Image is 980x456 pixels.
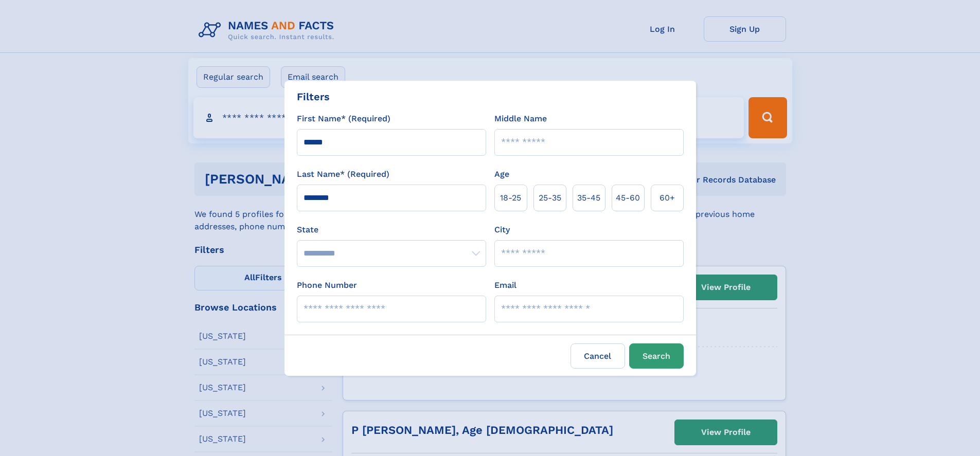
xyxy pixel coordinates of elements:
label: State [297,224,486,236]
label: First Name* (Required) [297,113,390,125]
span: 35‑45 [577,192,600,204]
label: Last Name* (Required) [297,168,389,180]
label: Age [494,168,509,180]
label: City [494,224,510,236]
div: Filters [297,89,330,104]
label: Phone Number [297,279,357,291]
span: 25‑35 [539,192,561,204]
button: Search [629,343,684,369]
label: Email [494,279,516,291]
label: Middle Name [494,113,547,125]
label: Cancel [571,343,625,369]
span: 45‑60 [616,192,640,204]
span: 60+ [660,192,675,204]
span: 18‑25 [500,192,521,204]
